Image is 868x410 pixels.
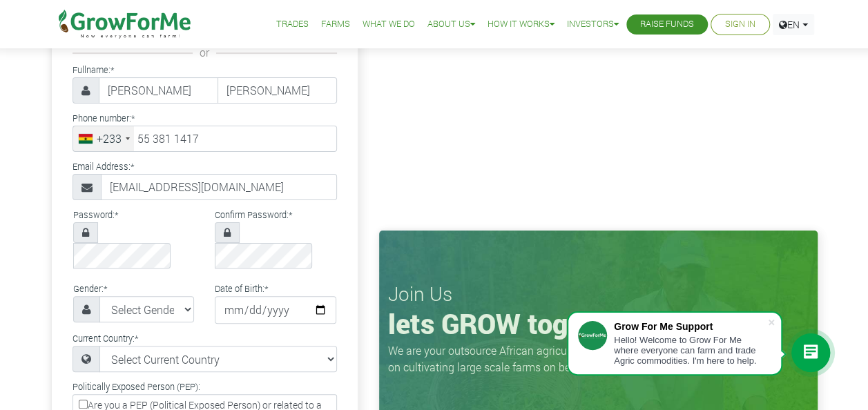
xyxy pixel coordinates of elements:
h1: lets GROW together [388,307,809,340]
div: Ghana (Gaana): +233 [73,126,134,151]
label: Gender: [73,282,107,295]
h3: Join Us [388,282,809,306]
label: Date of Birth: [215,282,268,295]
input: First Name [99,77,218,104]
a: Farms [321,17,350,32]
a: Raise Funds [640,17,694,32]
a: About Us [427,17,475,32]
div: +233 [97,130,122,147]
label: Fullname: [73,64,114,77]
a: What We Do [363,17,415,32]
div: Grow For Me Support [614,321,767,332]
input: Last Name [218,77,337,104]
label: Politically Exposed Person (PEP): [73,380,200,393]
a: How it Works [488,17,554,32]
label: Confirm Password: [215,208,292,222]
label: Current Country: [73,332,138,345]
a: Investors [567,17,619,32]
div: or [73,44,337,61]
label: Password: [73,208,118,222]
input: Email Address [101,174,337,200]
input: Phone Number [73,126,337,152]
div: Hello! Welcome to Grow For Me where everyone can farm and trade Agric commodities. I'm here to help. [614,335,767,366]
label: Phone number: [73,112,135,125]
a: Trades [276,17,309,32]
input: Are you a PEP (Political Exposed Person) or related to a PEP? [79,400,88,409]
label: Email Address: [73,160,134,173]
a: Sign In [725,17,755,32]
p: We are your outsource African agricultural technology company that focuses on cultivating large s... [388,342,768,375]
a: EN [773,14,814,35]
